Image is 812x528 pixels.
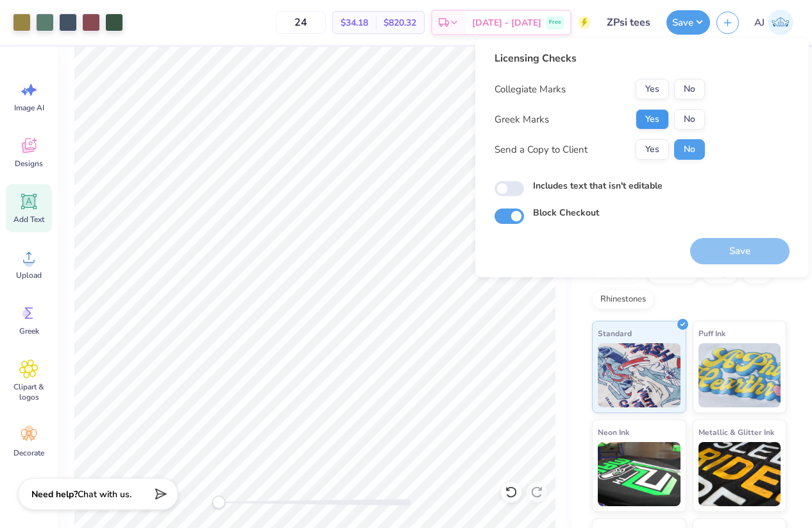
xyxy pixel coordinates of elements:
label: Block Checkout [533,206,599,219]
span: $34.18 [341,16,368,30]
button: Save [666,10,710,35]
span: [DATE] - [DATE] [472,16,541,30]
div: Send a Copy to Client [495,142,588,157]
img: Standard [598,343,681,407]
span: Clipart & logos [8,382,50,402]
button: Yes [636,79,669,99]
input: – – [276,11,326,34]
span: Add Text [13,214,44,225]
span: Image AI [14,103,44,113]
span: Neon Ink [598,425,629,439]
a: AJ [749,10,799,35]
button: Yes [636,139,669,160]
span: Greek [19,326,39,336]
span: Designs [15,158,43,169]
span: Decorate [13,448,44,458]
div: Collegiate Marks [495,82,566,97]
span: Upload [16,270,42,280]
div: Accessibility label [212,496,225,509]
span: Standard [598,327,632,340]
img: Armiel John Calzada [768,10,793,35]
button: No [674,79,705,99]
span: Chat with us. [78,488,131,500]
input: Untitled Design [597,10,660,35]
button: Yes [636,109,669,130]
span: AJ [754,15,765,30]
img: Neon Ink [598,442,681,506]
div: Licensing Checks [495,51,705,66]
span: Puff Ink [698,327,725,340]
span: $820.32 [384,16,416,30]
div: Rhinestones [592,290,654,309]
label: Includes text that isn't editable [533,179,663,192]
img: Metallic & Glitter Ink [698,442,781,506]
div: Greek Marks [495,112,549,127]
strong: Need help? [31,488,78,500]
img: Puff Ink [698,343,781,407]
button: No [674,109,705,130]
button: No [674,139,705,160]
span: Metallic & Glitter Ink [698,425,774,439]
span: Free [549,18,561,27]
